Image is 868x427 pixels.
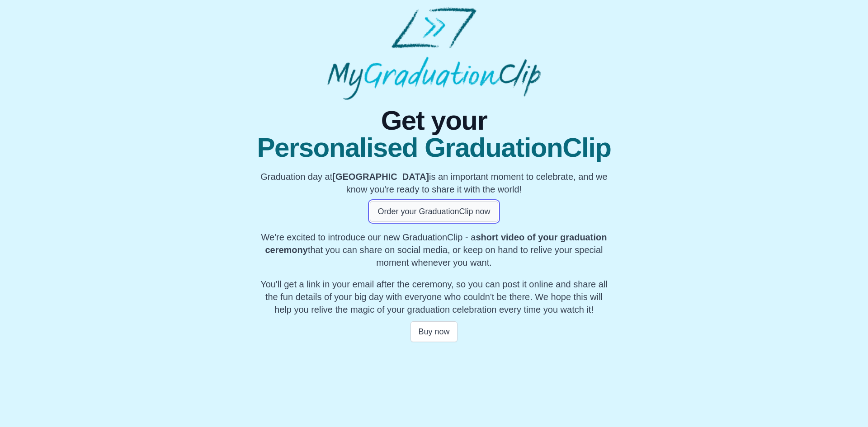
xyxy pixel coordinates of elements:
[332,172,429,182] b: [GEOGRAPHIC_DATA]
[370,201,498,222] button: Order your GraduationClip now
[260,278,608,316] p: You'll get a link in your email after the ceremony, so you can post it online and share all the f...
[260,170,608,196] p: Graduation day at is an important moment to celebrate, and we know you're ready to share it with ...
[257,134,611,161] span: Personalised GraduationClip
[327,7,541,100] img: MyGraduationClip
[410,321,457,342] button: Buy now
[257,107,611,134] span: Get your
[260,231,608,269] p: We're excited to introduce our new GraduationClip - a that you can share on social media, or keep...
